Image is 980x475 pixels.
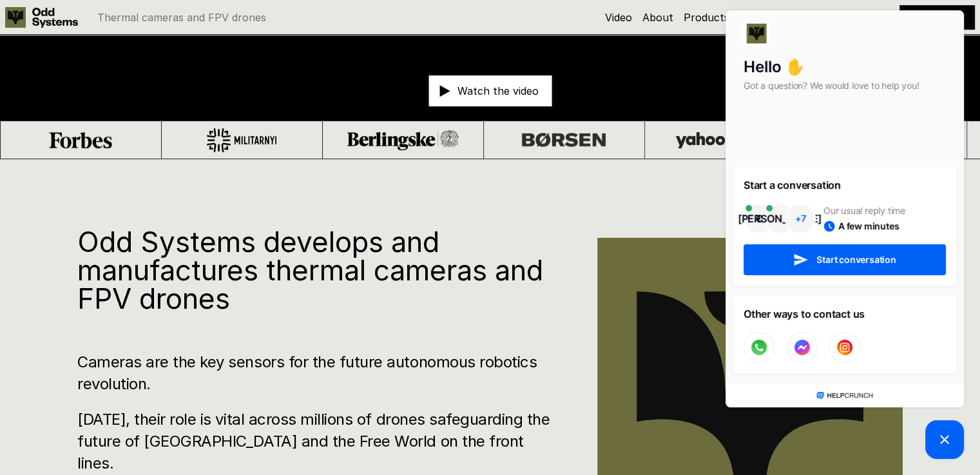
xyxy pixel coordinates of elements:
h3: Cameras are the key sensors for the future autonomous robotics revolution. [77,351,559,394]
iframe: HelpCrunch [722,7,967,462]
a: Products [684,11,729,24]
a: About [642,11,673,24]
p: Thermal cameras and FPV drones [97,12,266,23]
p: Watch the video [457,86,539,96]
h3: [DATE], their role is vital across millions of drones safeguarding the future of [GEOGRAPHIC_DATA... [77,409,559,474]
h1: Odd Systems develops and manufactures thermal cameras and FPV drones [77,228,559,313]
a: Video [605,11,632,24]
